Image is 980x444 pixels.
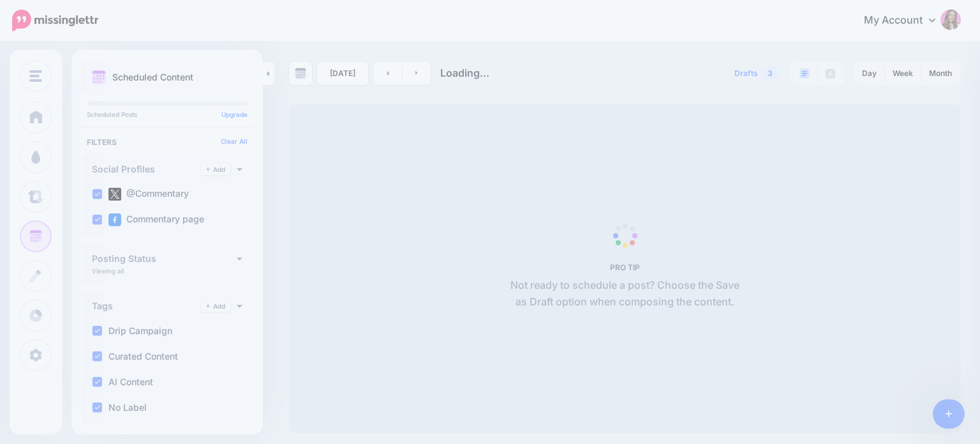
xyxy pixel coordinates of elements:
[505,263,745,272] h5: PRO TIP
[87,137,248,147] h4: Filters
[92,165,201,174] h4: Social Profiles
[761,67,779,79] span: 3
[440,66,489,79] span: Loading...
[799,68,810,79] img: paragraph-boxed.png
[826,69,835,79] img: facebook-grey-square.png
[92,267,124,275] p: Viewing all
[87,111,248,118] p: Scheduled Posts
[112,73,193,82] p: Scheduled Content
[92,254,237,263] h4: Posting Status
[727,62,787,85] a: Drafts3
[29,70,42,82] img: menu.png
[295,68,306,79] img: calendar-grey-darker.png
[851,5,961,36] a: My Account
[201,300,230,312] a: Add
[108,188,189,201] label: @Commentary
[734,70,758,77] span: Drafts
[108,213,204,226] label: Commentary page
[92,70,106,84] img: calendar.png
[221,137,248,145] a: Clear All
[921,63,960,84] a: Month
[201,164,230,175] a: Add
[317,62,368,85] a: [DATE]
[854,63,884,84] a: Day
[108,188,121,201] img: twitter-square.png
[108,378,153,387] label: AI Content
[108,213,121,226] img: facebook-square.png
[92,302,201,310] h4: Tags
[108,326,172,335] label: Drip Campaign
[885,63,921,84] a: Week
[221,111,248,118] a: Upgrade
[505,277,745,310] p: Not ready to schedule a post? Choose the Save as Draft option when composing the content.
[108,403,147,412] label: No Label
[12,10,98,31] img: Missinglettr
[108,352,178,361] label: Curated Content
